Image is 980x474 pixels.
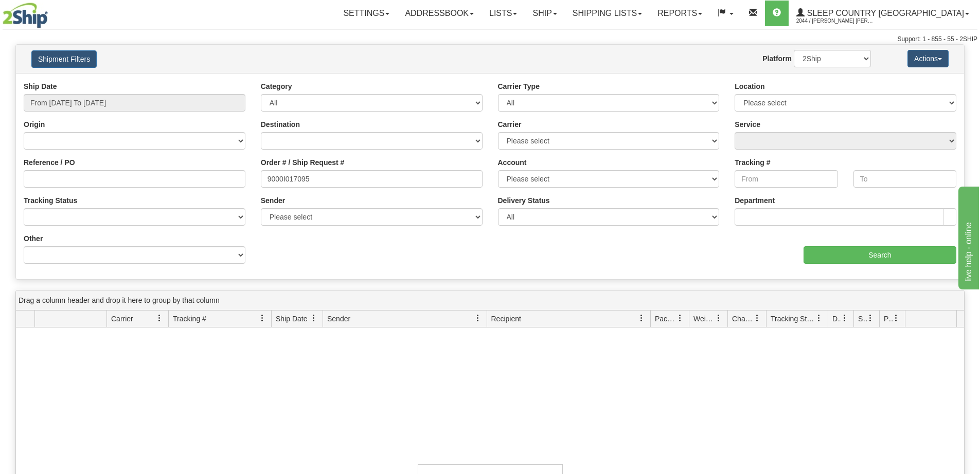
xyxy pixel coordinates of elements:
[735,195,775,206] label: Department
[907,50,949,67] button: Actions
[491,314,521,324] span: Recipient
[853,170,956,188] input: To
[735,170,838,188] input: From
[671,309,689,327] a: Packages filter column settings
[498,195,550,206] label: Delivery Status
[735,81,764,92] label: Location
[24,233,43,244] label: Other
[498,81,540,92] label: Carrier Type
[836,309,853,327] a: Delivery Status filter column settings
[804,246,956,264] input: Search
[261,119,300,130] label: Destination
[469,309,487,327] a: Sender filter column settings
[31,50,97,68] button: Shipment Filters
[24,119,45,130] label: Origin
[24,81,57,92] label: Ship Date
[789,1,977,26] a: Sleep Country [GEOGRAPHIC_DATA] 2044 / [PERSON_NAME] [PERSON_NAME]
[693,314,715,324] span: Weight
[710,309,727,327] a: Weight filter column settings
[650,1,710,26] a: Reports
[884,314,893,324] span: Pickup Status
[805,9,964,17] span: Sleep Country [GEOGRAPHIC_DATA]
[335,1,397,26] a: Settings
[3,3,48,28] img: logo2044.jpg
[24,157,75,168] label: Reference / PO
[735,157,770,168] label: Tracking #
[762,53,792,64] label: Platform
[24,195,77,206] label: Tracking Status
[261,195,285,206] label: Sender
[771,314,815,324] span: Tracking Status
[276,314,307,324] span: Ship Date
[956,185,979,289] iframe: chat widget
[8,6,95,19] div: live help - online
[732,314,754,324] span: Charge
[749,309,766,327] a: Charge filter column settings
[810,309,828,327] a: Tracking Status filter column settings
[397,1,482,26] a: Addressbook
[3,35,977,44] div: Support: 1 - 855 - 55 - 2SHIP
[735,119,760,130] label: Service
[498,119,522,130] label: Carrier
[565,1,650,26] a: Shipping lists
[261,157,345,168] label: Order # / Ship Request #
[327,314,350,324] span: Sender
[525,1,564,26] a: Ship
[305,309,323,327] a: Ship Date filter column settings
[111,314,133,324] span: Carrier
[173,314,206,324] span: Tracking #
[254,309,271,327] a: Tracking # filter column settings
[887,309,905,327] a: Pickup Status filter column settings
[498,157,527,168] label: Account
[858,314,867,324] span: Shipment Issues
[151,309,168,327] a: Carrier filter column settings
[832,314,841,324] span: Delivery Status
[261,81,292,92] label: Category
[482,1,525,26] a: Lists
[655,314,676,324] span: Packages
[862,309,879,327] a: Shipment Issues filter column settings
[796,16,874,26] span: 2044 / [PERSON_NAME] [PERSON_NAME]
[633,309,650,327] a: Recipient filter column settings
[16,290,964,311] div: grid grouping header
